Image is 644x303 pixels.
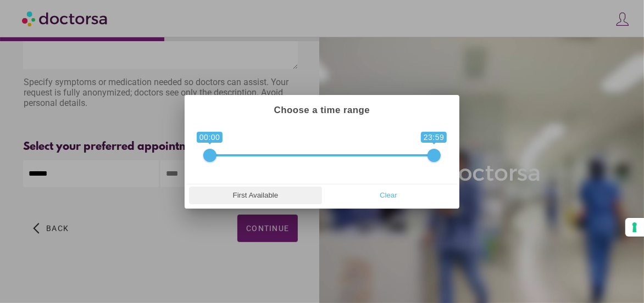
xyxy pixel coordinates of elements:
[322,187,455,204] button: Clear
[625,218,644,237] button: Your consent preferences for tracking technologies
[325,187,452,204] span: Clear
[274,105,370,115] strong: Choose a time range
[189,187,322,204] button: First Available
[421,132,447,143] span: 23:59
[192,187,319,204] span: First Available
[197,132,223,143] span: 00:00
